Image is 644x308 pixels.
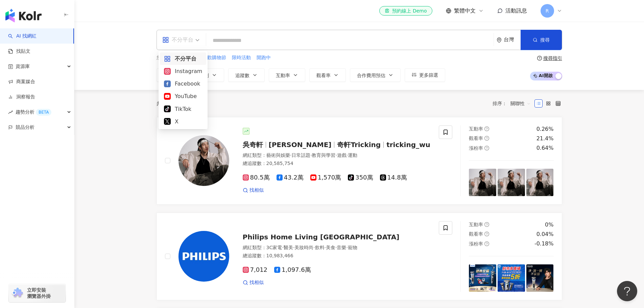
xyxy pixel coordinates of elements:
[232,54,251,61] span: 限時活動
[348,152,357,158] span: 運動
[310,152,312,158] span: ·
[379,6,432,16] a: 預約線上 Demo
[157,54,190,61] span: 您可能感興趣：
[526,264,554,292] img: post-image
[228,68,265,82] button: 追蹤數
[484,136,489,141] span: question-circle
[484,146,489,150] span: question-circle
[312,152,335,158] span: 教育與學習
[309,68,346,82] button: 觀看率
[534,240,554,247] div: -0.18%
[243,152,431,159] div: 網紅類型 ：
[157,101,188,106] div: 共 筆
[162,34,193,45] div: 不分平台
[276,73,290,78] span: 互動率
[9,284,66,302] a: chrome extension立即安裝 瀏覽器外掛
[243,160,431,167] div: 總追蹤數 ： 20,585,754
[294,245,313,250] span: 美妝時尚
[469,145,483,151] span: 漲粉率
[266,152,290,158] span: 藝術與娛樂
[257,54,271,61] span: 開跑中
[469,136,483,141] span: 觀看率
[16,120,34,135] span: 競品分析
[484,232,489,236] span: question-circle
[536,135,554,142] div: 21.4%
[249,279,264,286] span: 找相似
[11,288,24,299] img: chrome extension
[484,222,489,227] span: question-circle
[256,54,271,62] button: 開跑中
[8,33,37,40] a: searchAI 找網紅
[315,245,325,250] span: 飲料
[348,174,373,181] span: 350萬
[335,152,337,158] span: ·
[27,287,51,299] span: 立即安裝 瀏覽器外掛
[8,110,13,115] span: rise
[537,56,542,61] span: question-circle
[313,245,315,250] span: ·
[243,174,270,181] span: 80.5萬
[469,241,483,246] span: 漲粉率
[405,68,445,82] button: 更多篩選
[291,152,310,158] span: 日常話題
[484,126,489,131] span: question-circle
[243,244,431,251] div: 網紅類型 ：
[484,241,489,246] span: question-circle
[504,37,521,43] div: 台灣
[348,245,357,250] span: 寵物
[284,245,293,250] span: 醫美
[164,117,202,126] div: X
[497,38,502,43] span: environment
[243,279,264,286] a: 找相似
[277,174,304,181] span: 43.2萬
[536,144,554,152] div: 0.64%
[498,264,525,292] img: post-image
[350,68,401,82] button: 合作費用預估
[498,169,525,196] img: post-image
[536,125,554,133] div: 0.26%
[337,245,346,250] span: 音樂
[293,245,294,250] span: ·
[617,281,637,301] iframe: Help Scout Beacon - Open
[347,152,348,158] span: ·
[326,245,335,250] span: 美食
[266,245,282,250] span: 3C家電
[526,169,554,196] img: post-image
[543,55,562,61] div: 搜尋指引
[386,141,430,149] span: tricking_wu
[469,222,483,227] span: 互動率
[249,187,264,194] span: 找相似
[157,68,188,82] button: 類型
[469,126,483,132] span: 互動率
[546,7,549,15] span: R
[346,245,348,250] span: ·
[282,245,283,250] span: ·
[469,231,483,237] span: 觀看率
[536,231,554,238] div: 0.04%
[5,9,42,22] img: logo
[157,117,562,205] a: KOL Avatar吳奇軒[PERSON_NAME]奇軒Trickingtricking_wu網紅類型：藝術與娛樂·日常話題·教育與學習·遊戲·運動總追蹤數：20,585,75480.5萬43....
[419,72,438,78] span: 更多篩選
[232,54,251,62] button: 限時活動
[178,135,229,186] img: KOL Avatar
[157,213,562,300] a: KOL AvatarPhilips Home Living [GEOGRAPHIC_DATA]網紅類型：3C家電·醫美·美妝時尚·飲料·美食·音樂·寵物總追蹤數：10,983,4667,0121...
[243,233,400,241] span: Philips Home Living [GEOGRAPHIC_DATA]
[16,59,30,74] span: 資源庫
[337,152,347,158] span: 遊戲
[192,68,224,82] button: 性別
[540,37,550,43] span: 搜尋
[521,30,562,50] button: 搜尋
[510,98,531,109] span: 關聯性
[164,105,202,113] div: TikTok
[243,141,263,149] span: 吳奇軒
[469,169,496,196] img: post-image
[243,253,431,259] div: 總追蹤數 ： 10,983,466
[36,109,51,116] div: BETA
[454,7,476,15] span: 繁體中文
[8,48,30,55] a: 找貼文
[545,221,553,229] div: 0%
[16,104,51,120] span: 趨勢分析
[269,141,332,149] span: [PERSON_NAME]
[337,141,381,149] span: 奇軒Tricking
[469,264,496,292] img: post-image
